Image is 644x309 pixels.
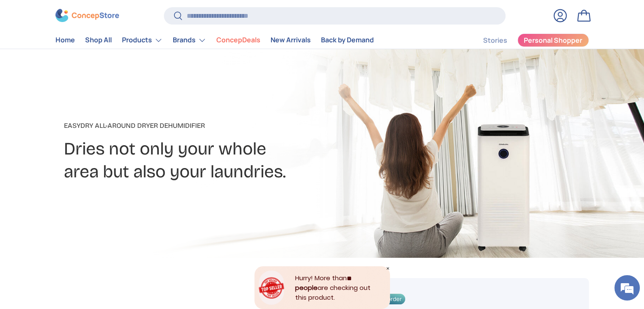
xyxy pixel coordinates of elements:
summary: Brands [168,32,211,49]
a: Personal Shopper [517,33,589,47]
a: Home [55,32,75,49]
a: ConcepDeals [216,32,260,49]
img: ConcepStore [55,9,119,22]
a: New Arrivals [271,32,311,49]
summary: Products [117,32,168,49]
a: Stories [483,32,507,49]
a: Shop All [85,32,112,49]
span: Personal Shopper [524,37,582,44]
nav: Primary [55,32,374,49]
nav: Secondary [463,32,589,49]
h2: Dries not only your whole area but also your laundries. [64,138,389,183]
p: EasyDry All-Around Dryer Dehumidifier [64,121,389,131]
div: Close [386,266,390,270]
a: Back by Demand [321,32,374,49]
